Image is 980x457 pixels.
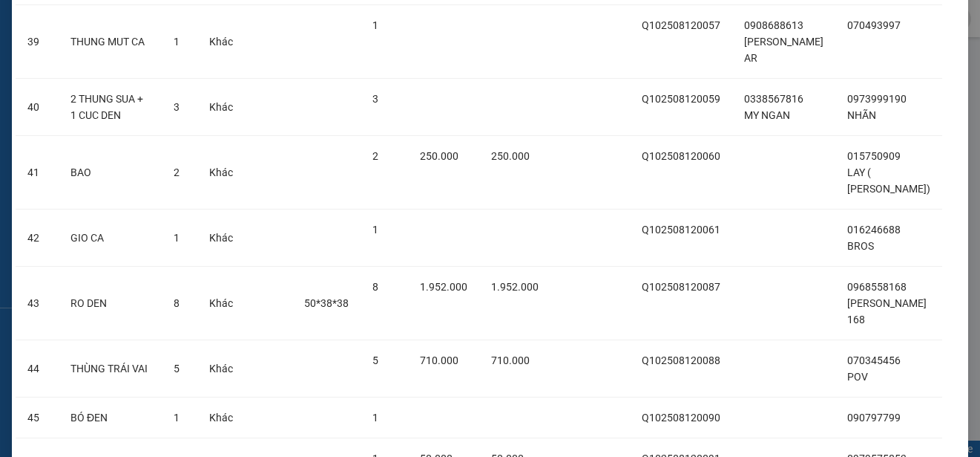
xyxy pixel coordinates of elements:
span: 710.000 [420,354,458,366]
span: 1 [174,36,180,48]
span: 2 [372,150,378,162]
span: 016246688 [847,224,901,236]
span: 250.000 [420,150,458,162]
span: 710.000 [491,354,530,366]
td: 42 [16,210,59,267]
span: 090797799 [847,412,901,424]
span: 1 [372,19,378,31]
span: 5 [372,354,378,366]
td: THÙNG TRÁI VAI [59,340,162,398]
span: [PERSON_NAME] 168 [847,297,927,325]
span: 2 [174,166,180,178]
span: 0968558168 [847,281,907,293]
td: 44 [16,340,59,398]
span: 1.952.000 [420,281,467,293]
span: BROS [847,240,874,252]
td: Khác [197,5,245,79]
span: 8 [174,297,180,309]
span: 015750909 [847,150,901,162]
span: 1 [372,412,378,424]
td: THUNG MUT CA [59,5,162,79]
span: 070345456 [847,354,901,366]
td: Khác [197,136,245,210]
td: BAO [59,136,162,210]
span: 250.000 [491,150,530,162]
td: 2 THUNG SUA + 1 CUC DEN [59,79,162,136]
span: NHÃN [847,109,876,121]
td: 39 [16,5,59,79]
td: 40 [16,79,59,136]
span: 070493997 [847,19,901,31]
td: Khác [197,79,245,136]
span: LAY ( [PERSON_NAME]) [847,166,930,195]
td: Khác [197,398,245,438]
span: 8 [372,281,378,293]
td: 43 [16,267,59,340]
td: Khác [197,267,245,340]
span: 1 [372,224,378,236]
span: Q102508120087 [642,281,720,293]
td: GIO CA [59,210,162,267]
span: Q102508120059 [642,93,720,105]
span: [PERSON_NAME] AR [744,36,823,64]
span: 3 [174,101,180,113]
span: MY NGAN [744,109,790,121]
span: 5 [174,363,180,375]
span: 1.952.000 [491,281,539,293]
td: 45 [16,398,59,438]
span: POV [847,371,868,383]
span: 3 [372,93,378,105]
td: BÓ ĐEN [59,398,162,438]
span: 0908688613 [744,19,803,31]
td: 41 [16,136,59,210]
span: Q102508120060 [642,150,720,162]
span: Q102508120088 [642,354,720,366]
span: Q102508120061 [642,224,720,236]
td: Khác [197,340,245,398]
span: 0338567816 [744,93,803,105]
span: 1 [174,232,180,244]
span: Q102508120057 [642,19,720,31]
td: Khác [197,210,245,267]
td: RO DEN [59,267,162,340]
span: 0973999190 [847,93,907,105]
span: Q102508120090 [642,412,720,424]
span: 1 [174,412,180,424]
